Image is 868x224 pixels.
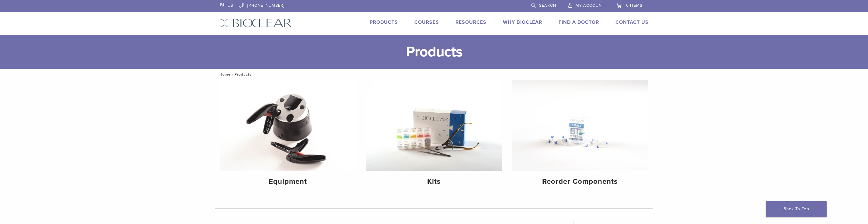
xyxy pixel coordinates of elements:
a: Why Bioclear [503,19,542,25]
span: Search [539,3,556,8]
span: / [231,73,235,76]
h4: Equipment [225,176,351,187]
span: 0 items [626,3,643,8]
a: Resources [455,19,486,25]
a: Find A Doctor [559,19,599,25]
a: Equipment [220,80,356,191]
h4: Reorder Components [517,176,643,187]
a: Contact Us [615,19,649,25]
img: Reorder Components [512,80,648,171]
a: Products [370,19,398,25]
img: Bioclear [220,19,292,27]
img: Kits [366,80,502,171]
nav: Products [215,69,653,80]
a: Home [218,72,231,76]
a: Kits [366,80,502,191]
a: Back To Top [766,201,827,217]
span: My Account [576,3,604,8]
a: Courses [414,19,439,25]
a: Reorder Components [512,80,648,191]
img: Equipment [220,80,356,171]
h4: Kits [371,176,497,187]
